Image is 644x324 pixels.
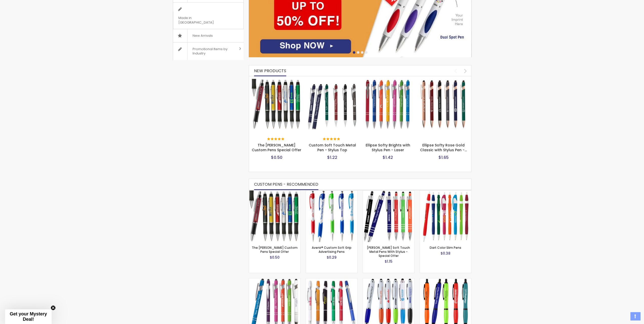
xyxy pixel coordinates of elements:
[385,259,392,264] span: $1.15
[187,29,218,42] span: New Arrivals
[306,278,357,282] a: Escalade Metal-Grip Advertising Pens
[252,245,298,254] a: The [PERSON_NAME] Custom Pens Special Offer
[420,190,471,242] img: Dart Color slim Pens
[451,66,460,75] div: prev
[418,79,469,83] a: Ellipse Softy Rose Gold Classic with Stylus Pen - Silver Laser
[270,255,280,260] span: $0.50
[312,245,351,254] a: Avenir® Custom Soft Grip Advertising Pens
[363,79,413,129] img: Ellipse Softy Brights with Stylus Pen - Laser
[249,278,300,282] a: Epic Soft Touch® Custom Pens + Stylus - Special Offer
[254,181,318,187] span: CUSTOM PENS - RECOMMENDED
[418,79,469,129] img: Ellipse Softy Rose Gold Classic with Stylus Pen - Silver Laser
[10,311,47,322] span: Get your Mystery Deal!
[363,79,413,83] a: Ellipse Softy Brights with Stylus Pen - Laser
[461,66,470,75] div: next
[252,143,301,153] a: The [PERSON_NAME] Custom Pens Special Offer
[306,190,357,242] img: Avenir® Custom Soft Grip Advertising Pens
[173,29,243,42] a: New Arrivals
[420,190,471,195] a: Dart Color slim Pens
[363,190,414,242] img: Celeste Soft Touch Metal Pens With Stylus - Special Offer
[254,68,286,74] span: New Products
[420,278,471,282] a: Neon-Bright Promo Pens - Special Offer
[271,155,282,160] span: $0.50
[187,43,237,60] span: Promotional Items by Industry
[249,190,300,195] a: The Barton Custom Pens Special Offer
[323,138,341,141] div: 100%
[327,255,337,260] span: $0.29
[306,190,357,195] a: Avenir® Custom Soft Grip Advertising Pens
[307,79,358,129] img: Custom Soft Touch Metal Pen - Stylus Top
[173,3,243,29] a: Made in [GEOGRAPHIC_DATA]
[438,155,448,160] span: $1.65
[249,190,300,242] img: The Barton Custom Pens Special Offer
[430,245,461,250] a: Dart Color Slim Pens
[363,190,414,195] a: Celeste Soft Touch Metal Pens With Stylus - Special Offer
[51,305,56,310] button: Close teaser
[367,245,410,258] a: [PERSON_NAME] Soft Touch Metal Pens With Stylus - Special Offer
[252,79,302,83] a: The Barton Custom Pens Special Offer
[383,155,393,160] span: $1.42
[5,309,52,324] div: Get your Mystery Deal!Close teaser
[267,138,285,141] div: 100%
[441,251,450,256] span: $0.38
[366,143,410,153] a: Ellipse Softy Brights with Stylus Pen - Laser
[173,11,231,29] span: Made in [GEOGRAPHIC_DATA]
[173,43,243,60] a: Promotional Items by Industry
[327,155,337,160] span: $1.22
[252,79,302,129] img: The Barton Custom Pens Special Offer
[420,143,467,153] a: Ellipse Softy Rose Gold Classic with Stylus Pen -…
[308,143,356,153] a: Custom Soft Touch Metal Pen - Stylus Top
[363,278,414,282] a: Kimberly Logo Stylus Pens - Special Offer
[307,79,358,83] a: Custom Soft Touch Metal Pen - Stylus Top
